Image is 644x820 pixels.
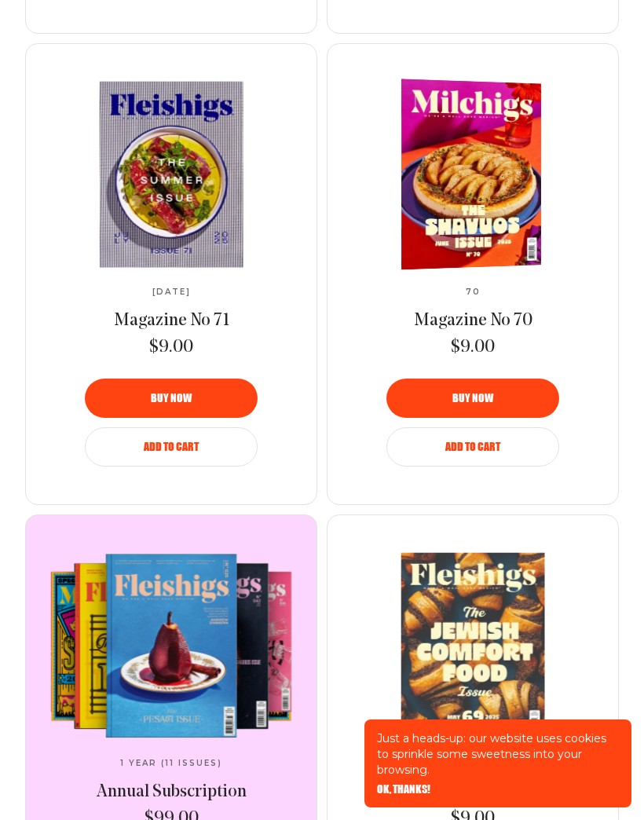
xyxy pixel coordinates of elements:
[40,82,302,267] a: Magazine No 71Magazine No 71
[386,379,559,418] button: Buy now
[97,783,247,801] span: Annual Subscription
[149,336,193,360] span: $9.00
[114,312,229,330] span: Magazine No 71
[151,393,192,404] span: Buy now
[338,77,595,272] img: Magazine No 70
[377,730,619,778] p: Just a heads-up: our website uses cookies to sprinkle some sweetness into your browsing.
[342,82,604,267] a: Magazine No 70Magazine No 70
[414,309,532,333] a: Magazine No 70
[386,427,559,467] button: Add to Cart
[40,81,303,267] img: Magazine No 71
[377,784,430,795] button: OK, THANKS!
[466,287,481,297] span: 70
[40,553,302,738] a: Annual SubscriptionAnnual Subscription
[342,553,604,738] a: Magazine No 69Magazine No 69
[445,441,500,452] span: Add to Cart
[414,312,532,330] span: Magazine No 70
[342,552,605,738] img: Magazine No 69
[97,781,247,804] a: Annual Subscription
[451,336,495,360] span: $9.00
[152,287,191,297] span: [DATE]
[144,441,199,452] span: Add to Cart
[114,309,229,333] a: Magazine No 71
[85,379,258,418] button: Buy now
[85,427,258,467] button: Add to Cart
[40,553,302,738] img: Annual Subscription
[452,393,493,404] span: Buy now
[120,759,222,768] span: 1 Year (11 Issues)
